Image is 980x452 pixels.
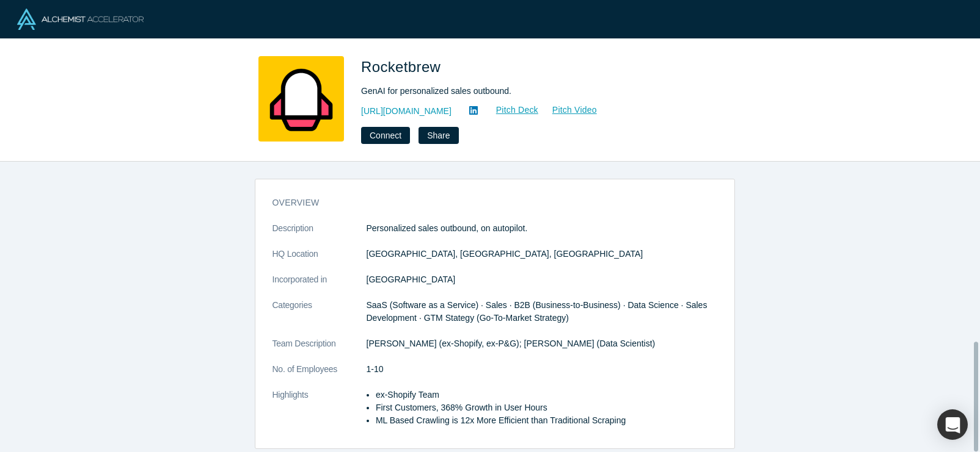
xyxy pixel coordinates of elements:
[367,222,717,235] p: Personalized sales outbound, on autopilot.
[367,300,708,323] span: SaaS (Software as a Service) · Sales · B2B (Business-to-Business) · Data Science · Sales Developm...
[539,103,598,117] a: Pitch Video
[258,56,344,142] img: Rocketbrew's Logo
[483,103,539,117] a: Pitch Deck
[272,389,367,440] dt: Highlights
[17,9,144,30] img: Alchemist Logo
[376,414,717,427] li: ML Based Crawling is 12x More Efficient than Traditional Scraping
[272,248,367,273] dt: HQ Location
[367,337,717,350] p: [PERSON_NAME] (ex-Shopify, ex-P&G); [PERSON_NAME] (Data Scientist)
[419,127,458,144] button: Share
[272,337,367,363] dt: Team Description
[361,105,452,118] a: [URL][DOMAIN_NAME]
[272,363,367,389] dt: No. of Employees
[272,196,700,209] h3: overview
[376,401,717,414] li: First Customers, 368% Growth in User Hours
[361,85,703,98] div: GenAI for personalized sales outbound.
[376,389,717,401] li: ex-Shopify Team
[272,299,367,337] dt: Categories
[361,127,410,144] button: Connect
[272,222,367,248] dt: Description
[361,59,445,75] span: Rocketbrew
[367,273,717,286] dd: [GEOGRAPHIC_DATA]
[272,273,367,299] dt: Incorporated in
[367,363,717,376] dd: 1-10
[367,248,717,260] dd: [GEOGRAPHIC_DATA], [GEOGRAPHIC_DATA], [GEOGRAPHIC_DATA]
